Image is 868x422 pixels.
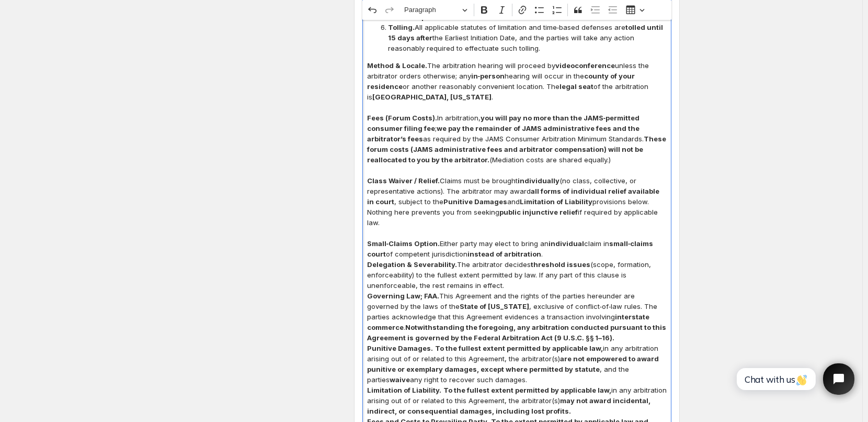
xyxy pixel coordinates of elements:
p: Claims must be brought (no class, collective, or representative actions). The arbitrator may awar... [367,175,667,228]
strong: waive [390,375,410,384]
p: Either party may elect to bring an claim in of competent jurisdiction . [367,238,667,259]
strong: county of your residence [367,72,635,91]
strong: Notwithstanding the foregoing, any arbitration conducted pursuant to this Agreement is governed b... [367,323,666,342]
strong: public injunctive relief [499,208,578,216]
strong: may not award incidental, indirect, or consequential damages, including lost profits. [367,396,650,415]
strong: we pay the remainder of JAMS administrative fees and the arbitrator’s fees [367,124,639,143]
strong: are not empowered to award punitive or exemplary damages, except where permitted by statute [367,354,659,373]
p: in any arbitration arising out of or related to this Agreement, the arbitrator(s) [367,385,667,416]
strong: State of [US_STATE] [460,302,529,310]
strong: Governing Law; FAA. [367,292,439,300]
p: This Agreement and the rights of the parties hereunder are governed by the laws of the , exclusiv... [367,291,667,343]
p: The arbitration hearing will proceed by unless the arbitrator orders otherwise; any hearing will ... [367,60,667,102]
strong: tolled until 15 days after [388,23,663,42]
strong: videoconference [555,61,615,70]
span: Paragraph [404,4,459,16]
strong: Small‑Claims Option. [367,239,440,248]
strong: To the fullest extent permitted by applicable law, [435,344,603,352]
strong: instead of arbitration [467,250,541,258]
iframe: Tidio Chat [725,354,863,404]
strong: threshold issues [531,260,590,269]
strong: These forum costs (JAMS administrative fees and arbitrator compensation) will not be reallocated ... [367,135,666,164]
strong: Punitive Damages. [367,344,433,352]
p: In arbitration, ; as required by the JAMS Consumer Arbitration Minimum Standards. (Mediation cost... [367,113,667,165]
strong: interstate commerce [367,313,649,331]
strong: in‑person [471,72,505,80]
button: Paragraph, Heading [399,2,472,18]
strong: Limitation of Liability. [367,386,441,394]
strong: To the fullest extent permitted by applicable law, [443,386,611,394]
strong: Delegation & Severability. [367,260,457,269]
strong: [GEOGRAPHIC_DATA], [US_STATE] [372,93,492,101]
strong: Method & Locale. [367,61,427,70]
p: in any arbitration arising out of or related to this Agreement, the arbitrator(s) , and the parti... [367,343,667,385]
strong: Tolling. [388,23,415,31]
strong: you will pay no more than the JAMS‑permitted consumer filing fee [367,114,639,132]
strong: Punitive Damages [443,197,507,206]
strong: Class Waiver / Relief. [367,176,440,185]
strong: Limitation of Liability [520,197,592,206]
strong: legal seat [559,82,593,91]
strong: all forms of individual relief available in court [367,187,659,206]
span: All applicable statutes of limitation and time‑based defenses are the Earliest Initiation Date, a... [388,22,667,53]
strong: small‑claims court [367,239,654,258]
strong: Fees (Forum Costs). [367,114,437,122]
p: The arbitrator decides (scope, formation, enforceability) to the fullest extent permitted by law.... [367,259,667,291]
strong: individual [549,239,584,248]
strong: individually [518,176,559,185]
